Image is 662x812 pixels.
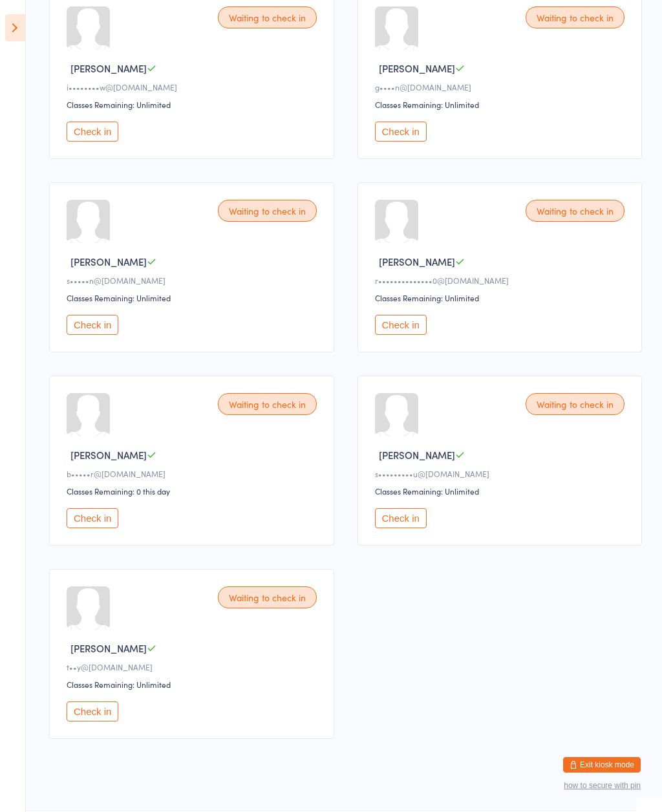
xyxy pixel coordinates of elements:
[218,7,317,29] div: Waiting to check in
[375,82,629,93] div: g••••n@[DOMAIN_NAME]
[218,587,317,609] div: Waiting to check in
[67,100,321,111] div: Classes Remaining: Unlimited
[67,702,118,722] button: Check in
[526,7,625,29] div: Waiting to check in
[67,469,321,480] div: b•••••r@[DOMAIN_NAME]
[67,315,118,336] button: Check in
[67,486,321,497] div: Classes Remaining: 0 this day
[218,394,317,416] div: Waiting to check in
[563,758,641,773] button: Exit kiosk mode
[67,122,118,142] button: Check in
[379,449,455,462] span: [PERSON_NAME]
[375,315,427,336] button: Check in
[375,486,629,497] div: Classes Remaining: Unlimited
[70,62,147,76] span: [PERSON_NAME]
[375,509,427,529] button: Check in
[375,275,629,286] div: r••••••••••••••0@[DOMAIN_NAME]
[70,255,147,269] span: [PERSON_NAME]
[67,275,321,286] div: s•••••n@[DOMAIN_NAME]
[379,62,455,76] span: [PERSON_NAME]
[526,200,625,222] div: Waiting to check in
[67,679,321,690] div: Classes Remaining: Unlimited
[67,509,118,529] button: Check in
[375,469,629,480] div: s•••••••••u@[DOMAIN_NAME]
[564,782,641,791] button: how to secure with pin
[379,255,455,269] span: [PERSON_NAME]
[70,449,147,462] span: [PERSON_NAME]
[67,293,321,304] div: Classes Remaining: Unlimited
[526,394,625,416] div: Waiting to check in
[375,293,629,304] div: Classes Remaining: Unlimited
[375,122,427,142] button: Check in
[375,100,629,111] div: Classes Remaining: Unlimited
[67,82,321,93] div: i••••••••w@[DOMAIN_NAME]
[67,662,321,673] div: t••y@[DOMAIN_NAME]
[218,200,317,222] div: Waiting to check in
[70,642,147,656] span: [PERSON_NAME]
